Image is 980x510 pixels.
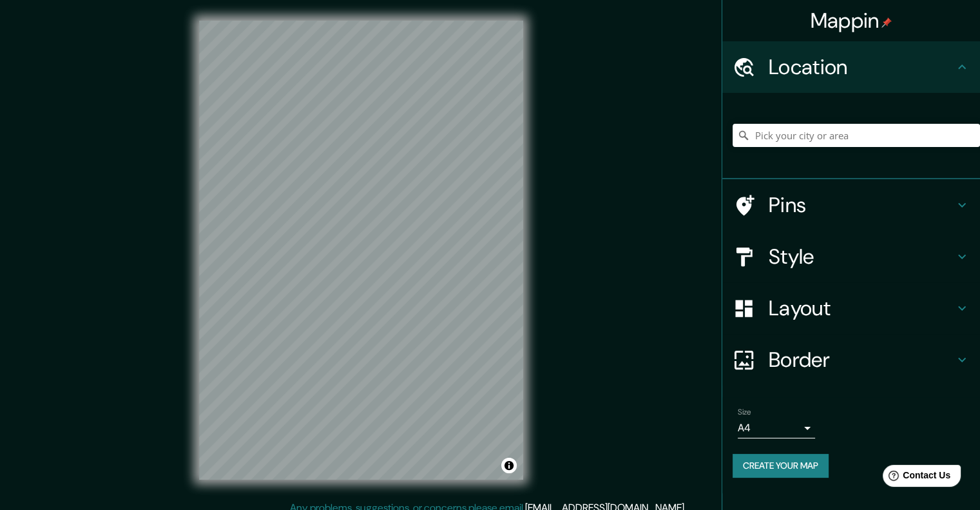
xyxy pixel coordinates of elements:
[722,179,980,231] div: Pins
[722,334,980,386] div: Border
[722,231,980,282] div: Style
[199,21,523,480] canvas: Map
[733,124,980,147] input: Pick your city or area
[769,244,954,270] h4: Style
[738,407,751,418] label: Size
[769,192,954,218] h4: Pins
[811,8,892,34] h4: Mappin
[769,54,954,80] h4: Location
[722,282,980,334] div: Layout
[733,454,829,478] button: Create your map
[865,460,966,496] iframe: Help widget launcher
[722,41,980,93] div: Location
[769,295,954,321] h4: Layout
[881,17,892,28] img: pin-icon.png
[501,458,517,473] button: Toggle attribution
[769,347,954,373] h4: Border
[738,418,815,438] div: A4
